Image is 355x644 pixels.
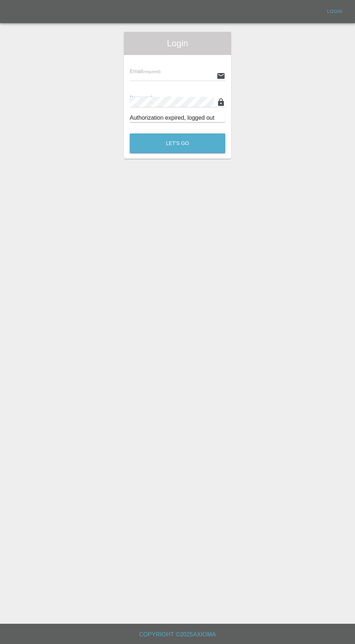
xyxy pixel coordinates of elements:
span: Email [130,68,160,74]
small: (required) [153,96,171,100]
button: Let's Go [130,133,225,153]
small: (required) [143,69,161,74]
span: Login [130,38,225,49]
span: Password [130,95,170,101]
div: Authorization expired, logged out [130,114,225,122]
a: Login [323,6,346,17]
h6: Copyright © 2025 Axioma [6,630,349,640]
